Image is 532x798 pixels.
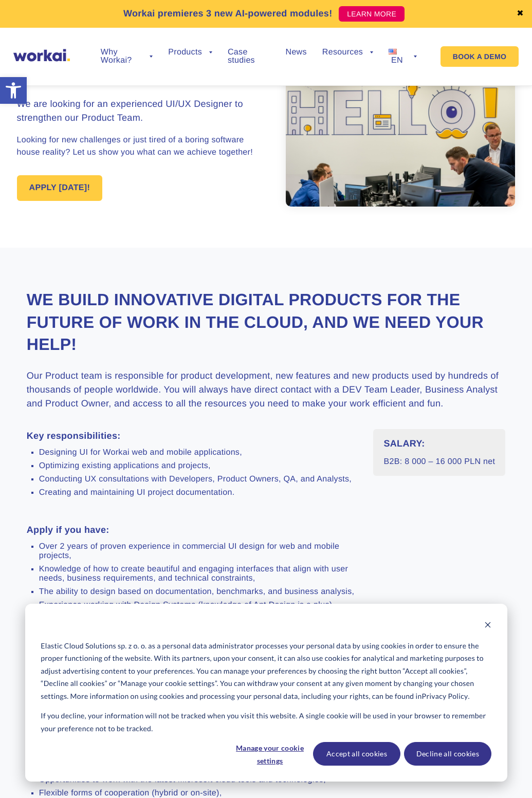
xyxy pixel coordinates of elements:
p: B2B: 8 000 – 16 000 PLN net [383,456,495,468]
h3: Our Product team is responsible for product development, new features and new products used by hu... [27,369,506,411]
li: Experience working with Design Systems (knowledge of Ant Design is a plus), [39,601,358,610]
span: I hereby consent to the processing of my personal data of a special category contained in my appl... [3,196,396,243]
input: I hereby consent to the processing of the personal data I have provided during the recruitment pr... [3,143,9,150]
a: Privacy Policy [292,285,340,295]
li: Creating and maintaining UI project documentation. [39,488,358,497]
strong: Key responsibilities: [27,431,121,441]
button: Decline all cookies [404,742,491,766]
button: Accept all cookies [313,742,400,766]
span: I hereby consent to the processing of the personal data I have provided during the recruitment pr... [3,142,398,171]
button: Dismiss cookie banner [484,620,491,633]
div: Cookie banner [25,604,507,782]
a: BOOK A DEMO [441,46,519,67]
li: Designing UI for Workai web and mobile applications, [39,448,358,457]
a: Case studies [228,48,270,65]
li: Optimizing existing applications and projects, [39,461,358,471]
strong: Apply if you have: [27,525,109,535]
a: Privacy Policy [422,690,468,703]
h2: We build innovative digital products for the future of work in the Cloud, and we need your help! [27,289,506,356]
li: The ability to design based on documentation, benchmarks, and business analysis, [39,587,358,597]
button: Manage your cookie settings [230,742,309,766]
p: Workai premieres 3 new AI-powered modules! [123,7,333,21]
li: Flexible forms of cooperation (hybrid or on-site), [39,789,358,798]
a: ✖ [517,10,524,18]
a: Why Workai? [101,48,153,65]
li: Conducting UX consultations with Developers, Product Owners, QA, and Analysts, [39,475,358,484]
li: Knowledge of how to create beautiful and engaging interfaces that align with user needs, business... [39,565,358,583]
a: APPLY [DATE]! [17,175,103,201]
h3: We are looking for an experienced UI/UX Designer to strengthen our Product Team. [17,97,266,125]
a: Resources [322,48,373,57]
span: Mobile phone number [206,42,288,52]
p: If you decline, your information will not be tracked when you visit this website. A single cookie... [41,710,491,735]
a: LEARN MORE [339,6,405,22]
p: Looking for new challenges or just tired of a boring software house reality? Let us show you what... [17,134,266,159]
a: News [286,48,307,57]
input: I hereby consent to the processing of my personal data of a special category contained in my appl... [3,197,9,203]
p: Elastic Cloud Solutions sp. z o. o. as a personal data administrator processes your personal data... [41,640,491,703]
a: Products [168,48,212,57]
span: EN [391,56,403,65]
h3: SALARY: [383,437,495,451]
li: Over 2 years of proven experience in commercial UI design for web and mobile projects, [39,542,358,561]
